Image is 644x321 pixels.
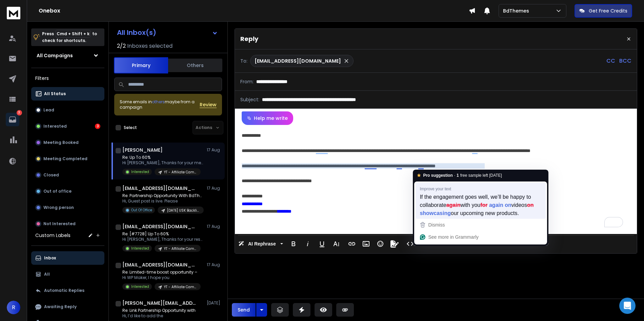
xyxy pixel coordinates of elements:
h1: [PERSON_NAME] [122,147,163,153]
button: Automatic Replies [31,284,104,297]
button: Others [168,58,222,73]
span: Cmd + Shift + k [56,30,90,38]
p: All Status [44,91,66,97]
h1: [PERSON_NAME][EMAIL_ADDRESS][DOMAIN_NAME] [122,300,197,306]
p: [DATE] [207,300,222,306]
div: To enrich screen reader interactions, please activate Accessibility in Grammarly extension settings [235,125,635,234]
button: Inbox [31,251,104,265]
p: Interested [131,284,149,289]
button: All Status [31,87,104,101]
button: Send [232,303,256,317]
span: others [152,99,165,105]
p: Re: Up To 60% [122,155,204,160]
button: Out of office [31,185,104,198]
div: 3 [95,124,100,129]
button: Help me write [242,111,293,125]
p: Re: Link Partnership Opportunity with [122,308,201,313]
p: Get Free Credits [589,7,627,14]
p: Hi WP Maker, I hope you [122,275,201,280]
p: 17 Aug [207,186,222,191]
p: Awaiting Reply [44,304,77,309]
p: Hi [PERSON_NAME], Thanks for your message! Just [122,160,204,166]
button: Italic (⌘I) [301,237,314,251]
button: AI Rephrase [237,237,284,251]
p: Out Of Office [131,208,152,213]
span: 2 / 2 [117,42,126,50]
button: Code View [404,237,417,251]
h1: [EMAIL_ADDRESS][DOMAIN_NAME] [122,261,197,268]
h3: Custom Labels [35,232,71,239]
p: Re: Partnership Opportunity With BdThemes [122,193,204,198]
p: Press to check for shortcuts. [42,30,97,44]
p: Interested [131,246,149,251]
button: Awaiting Reply [31,300,104,314]
p: 17 Aug [207,147,222,153]
p: Wrong person [43,205,74,210]
button: Bold (⌘B) [287,237,300,251]
p: BCC [619,57,631,65]
button: R [7,301,20,314]
button: Interested3 [31,120,104,133]
img: logo [7,7,20,19]
p: Hi, Guest post is live. Please [122,198,204,204]
p: BdThemes [503,7,532,14]
p: [DATE] USK Backlink Campaign [167,208,200,213]
p: Not Interested [43,221,76,227]
button: Insert Link (⌘K) [345,237,358,251]
div: Some emails in maybe from a campaign [120,99,200,110]
button: More Text [330,237,343,251]
h1: All Inbox(s) [117,29,156,36]
p: To: [240,58,247,64]
p: YT - Affiliate Campaign 2025 Part -2 [164,170,197,175]
p: Interested [43,124,67,129]
p: Interested [131,169,149,174]
h1: [EMAIL_ADDRESS][DOMAIN_NAME] [122,185,197,192]
button: All Campaigns [31,49,104,62]
h3: Inboxes selected [127,42,173,50]
p: Re: [#7728] Up To 60% [122,231,204,237]
p: All [44,272,50,277]
button: Wrong person [31,201,104,214]
p: Automatic Replies [44,288,84,293]
p: 17 Aug [207,224,222,229]
button: Not Interested [31,217,104,231]
button: Review [200,101,217,108]
button: Meeting Completed [31,152,104,166]
p: From: [240,78,254,85]
button: Primary [114,57,168,73]
p: Meeting Booked [43,140,79,145]
h3: Filters [31,73,104,83]
p: Reply [240,34,258,44]
p: CC [606,57,615,65]
button: All [31,267,104,281]
h1: [EMAIL_ADDRESS][DOMAIN_NAME] [122,223,197,230]
span: AI Rephrase [247,241,277,247]
button: All Inbox(s) [112,26,223,39]
button: Meeting Booked [31,136,104,149]
p: YT - Affiliate Campaign 2025 Part -2 [164,246,197,251]
p: 17 Aug [207,262,222,267]
p: [EMAIL_ADDRESS][DOMAIN_NAME] [255,58,341,64]
p: 3 [17,110,22,115]
p: Lead [43,107,54,113]
p: Re: Limited-time boost opportunity – [122,270,201,275]
p: Hi [PERSON_NAME], Thanks for your response [122,237,204,242]
label: Select [124,125,137,130]
p: Closed [43,172,59,178]
button: Lead [31,103,104,117]
button: Get Free Credits [575,4,632,18]
h1: All Campaigns [37,52,73,59]
p: Subject: [240,96,259,103]
p: Meeting Completed [43,156,87,162]
button: Closed [31,168,104,182]
a: 3 [6,113,19,126]
p: Out of office [43,189,72,194]
h1: Onebox [39,7,469,15]
p: Hi, I’d like to add the [122,313,201,319]
p: Inbox [44,255,56,261]
p: YT - Affiliate Campaign 2025 Part -2 [164,284,197,290]
div: Open Intercom Messenger [619,298,636,314]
